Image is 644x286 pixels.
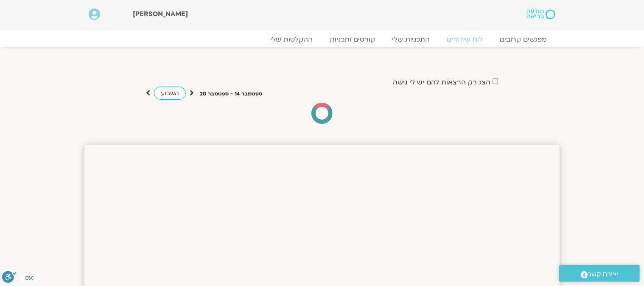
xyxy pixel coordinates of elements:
[559,265,640,282] a: יצירת קשר
[262,35,321,44] a: ההקלטות שלי
[438,35,491,44] a: לוח שידורים
[393,79,490,86] label: הצג רק הרצאות להם יש לי גישה
[588,269,619,280] span: יצירת קשר
[491,35,555,44] a: מפגשים קרובים
[321,35,384,44] a: קורסים ותכניות
[200,90,262,98] p: ספטמבר 14 - ספטמבר 20
[384,35,438,44] a: התכניות שלי
[89,35,555,44] nav: Menu
[133,9,188,19] span: [PERSON_NAME]
[154,87,186,100] a: השבוע
[161,89,179,97] span: השבוע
